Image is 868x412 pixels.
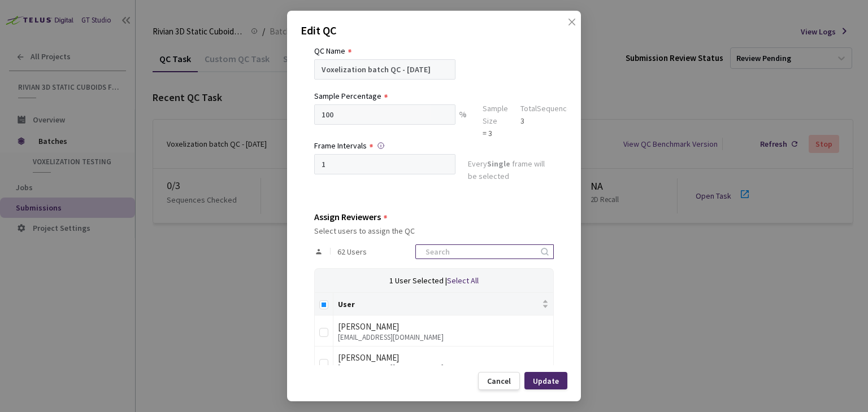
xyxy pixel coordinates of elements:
strong: Single [487,159,510,169]
div: Sample Percentage [314,90,381,102]
th: User [333,293,554,315]
div: = 3 [483,127,508,139]
div: Cancel [487,376,511,385]
div: Select users to assign the QC [314,226,554,235]
p: Edit QC [301,22,567,39]
div: Sample Size [483,102,508,127]
span: 62 Users [337,247,367,256]
div: % [455,104,470,139]
div: Update [533,376,559,385]
input: Enter frame interval [314,154,455,174]
div: 3 [520,115,575,127]
div: [EMAIL_ADDRESS][DOMAIN_NAME] [338,334,549,341]
input: e.g. 10 [314,104,455,125]
div: Every frame will be selected [468,157,554,185]
div: QC Name [314,45,345,57]
div: Total Sequences [520,102,575,115]
span: close [567,17,576,49]
div: [PERSON_NAME] [338,320,549,334]
span: User [338,300,540,309]
div: [EMAIL_ADDRESS][DOMAIN_NAME] [338,364,549,372]
div: Assign Reviewers [314,212,381,222]
span: 1 User Selected | [389,275,447,286]
input: Search [419,245,539,258]
span: Select All [447,275,479,286]
div: Frame Intervals [314,139,367,152]
button: Close [556,17,574,36]
div: [PERSON_NAME] [338,351,549,365]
